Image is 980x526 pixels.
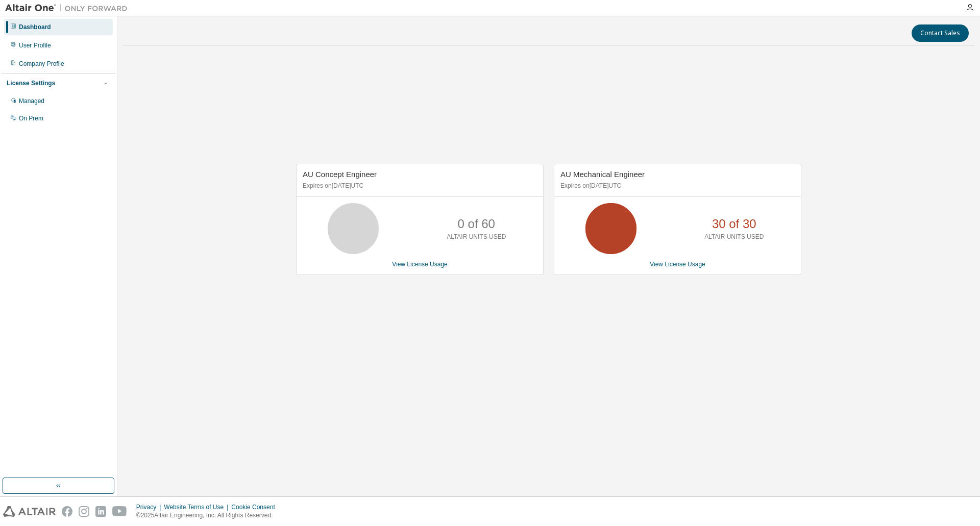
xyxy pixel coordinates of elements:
p: ALTAIR UNITS USED [447,233,506,241]
span: AU Concept Engineer [303,170,377,179]
button: Contact Sales [912,24,969,42]
div: Company Profile [19,60,64,68]
div: Privacy [136,503,164,511]
img: facebook.svg [62,506,72,517]
img: linkedin.svg [95,506,106,517]
div: Managed [19,97,44,105]
div: On Prem [19,114,43,122]
p: 0 of 60 [458,215,495,233]
img: youtube.svg [112,506,127,517]
p: © 2025 Altair Engineering, Inc. All Rights Reserved. [136,511,281,520]
div: Dashboard [19,23,51,31]
p: ALTAIR UNITS USED [704,233,764,241]
div: Website Terms of Use [164,503,231,511]
div: User Profile [19,41,51,49]
p: Expires on [DATE] UTC [303,182,534,190]
img: instagram.svg [79,506,89,517]
span: AU Mechanical Engineer [560,170,645,179]
div: Cookie Consent [231,503,281,511]
div: License Settings [7,79,55,87]
img: altair_logo.svg [3,506,56,517]
a: View License Usage [650,261,705,268]
p: Expires on [DATE] UTC [560,182,792,190]
a: View License Usage [392,261,448,268]
img: Altair One [5,3,133,13]
p: 30 of 30 [712,215,756,233]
